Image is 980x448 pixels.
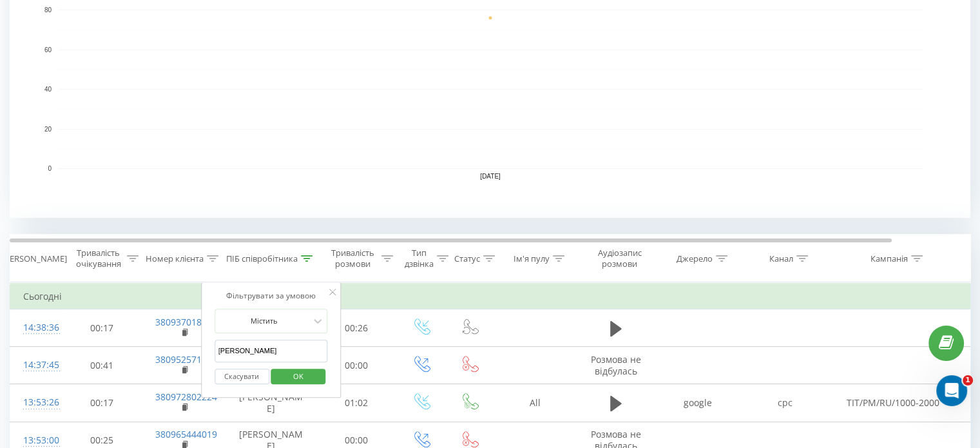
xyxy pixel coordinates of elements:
a: 380952571099 [155,353,217,365]
td: TIT/PM/RU/1000-2000 [829,384,957,422]
iframe: Intercom live chat [936,375,967,406]
td: 00:17 [62,384,142,422]
div: 13:53:26 [23,390,49,415]
div: Тривалість очікування [73,248,124,269]
span: OK [280,366,316,386]
text: 60 [44,46,52,54]
button: Скасувати [215,369,269,385]
div: Тривалість розмови [327,248,378,269]
a: 380965444019 [155,428,217,440]
td: 00:00 [316,347,397,384]
div: Тип дзвінка [405,248,434,269]
div: Статус [454,253,480,264]
span: Розмова не відбулась [591,353,641,377]
a: 380937018914 [155,316,217,328]
div: Канал [769,253,793,264]
div: [PERSON_NAME] [2,253,67,264]
td: 00:41 [62,347,142,384]
td: 00:26 [316,309,397,347]
text: 40 [44,86,52,93]
a: 380972802224 [155,391,217,403]
td: 01:02 [316,384,397,422]
div: 14:37:45 [23,353,49,378]
td: All [494,384,577,422]
td: [PERSON_NAME] [226,384,316,422]
text: [DATE] [480,173,501,180]
div: Номер клієнта [146,253,204,264]
text: 80 [44,6,52,14]
div: Фільтрувати за умовою [215,289,328,302]
span: 1 [963,375,973,385]
div: 14:38:36 [23,315,49,340]
div: Ім'я пулу [514,253,550,264]
input: Введіть значення [215,340,328,362]
button: OK [271,369,326,385]
td: cpc [742,384,829,422]
div: Джерело [677,253,713,264]
td: google [655,384,742,422]
div: Аудіозапис розмови [588,248,651,269]
text: 20 [44,126,52,133]
td: 00:17 [62,309,142,347]
div: ПІБ співробітника [226,253,298,264]
div: Кампанія [870,253,908,264]
text: 0 [48,165,52,172]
